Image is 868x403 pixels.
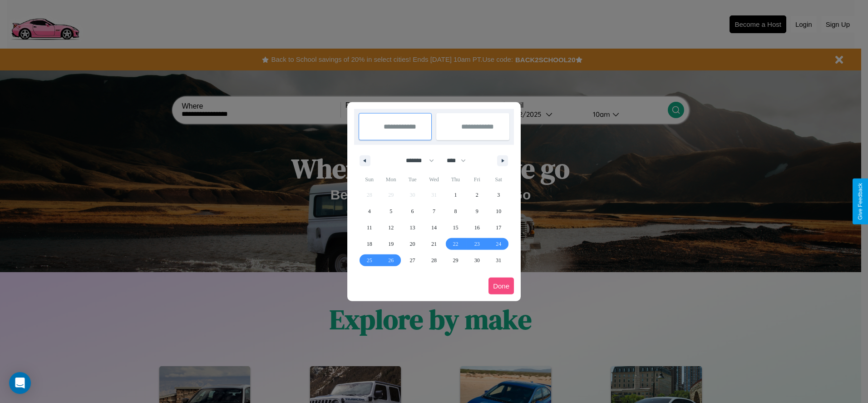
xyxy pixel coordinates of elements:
span: 31 [496,252,501,269]
button: 20 [402,236,423,252]
button: 21 [423,236,444,252]
button: 6 [402,203,423,219]
div: Open Intercom Messenger [9,372,31,394]
button: 11 [359,219,380,236]
button: 18 [359,236,380,252]
button: 10 [488,203,509,219]
button: 13 [402,219,423,236]
button: 3 [488,187,509,203]
span: 6 [411,203,414,219]
span: 13 [410,219,415,236]
span: 4 [368,203,371,219]
span: 28 [431,252,437,269]
span: 7 [433,203,435,219]
button: 1 [445,187,466,203]
span: 19 [388,236,394,252]
button: 28 [423,252,444,269]
button: 15 [445,219,466,236]
span: 20 [410,236,415,252]
span: Sat [488,172,509,187]
span: 22 [453,236,458,252]
span: Fri [466,172,488,187]
span: Thu [445,172,466,187]
span: Mon [380,172,401,187]
span: 18 [367,236,372,252]
button: 24 [488,236,509,252]
button: 23 [466,236,488,252]
button: 14 [423,219,444,236]
button: 4 [359,203,380,219]
span: 2 [476,187,478,203]
span: 25 [367,252,372,269]
span: 5 [390,203,392,219]
span: 30 [474,252,480,269]
span: Tue [402,172,423,187]
span: 26 [388,252,394,269]
button: 2 [466,187,488,203]
button: 26 [380,252,401,269]
span: Sun [359,172,380,187]
span: 27 [410,252,415,269]
button: 29 [445,252,466,269]
span: 21 [431,236,437,252]
button: 9 [466,203,488,219]
span: 3 [497,187,500,203]
span: 1 [454,187,457,203]
button: 25 [359,252,380,269]
button: 27 [402,252,423,269]
button: 31 [488,252,509,269]
button: Done [488,278,514,294]
button: 22 [445,236,466,252]
span: 12 [388,219,394,236]
span: 11 [367,219,372,236]
span: 16 [474,219,480,236]
span: 17 [496,219,501,236]
button: 12 [380,219,401,236]
span: 14 [431,219,437,236]
div: Give Feedback [857,183,863,220]
button: 16 [466,219,488,236]
button: 30 [466,252,488,269]
span: 10 [496,203,501,219]
button: 8 [445,203,466,219]
button: 7 [423,203,444,219]
span: 23 [474,236,480,252]
button: 5 [380,203,401,219]
span: 9 [476,203,478,219]
span: Wed [423,172,444,187]
button: 19 [380,236,401,252]
span: 15 [453,219,458,236]
span: 8 [454,203,457,219]
span: 29 [453,252,458,269]
button: 17 [488,219,509,236]
span: 24 [496,236,501,252]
